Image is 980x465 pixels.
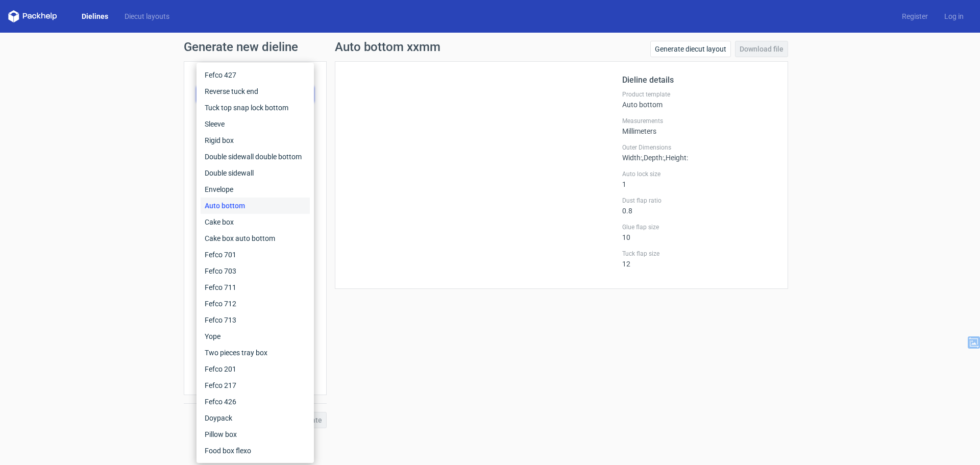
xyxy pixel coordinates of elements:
div: Cake box [201,214,310,230]
div: Doypack [201,410,310,426]
div: Millimeters [622,117,775,135]
a: Diecut layouts [116,11,178,21]
div: Fefco 712 [201,296,310,312]
label: Measurements [622,117,775,125]
div: 0.8 [622,197,775,215]
div: Rigid box [201,132,310,149]
a: Dielines [73,11,116,21]
div: 12 [622,250,775,268]
a: Generate diecut layout [650,41,731,57]
label: Tuck flap size [622,250,775,258]
h1: Generate new dieline [184,41,796,53]
div: Food box flexo [201,443,310,459]
label: Product template [622,90,775,99]
span: , Height : [664,154,688,162]
div: Cake box auto bottom [201,230,310,247]
div: Double sidewall [201,165,310,181]
div: Yope [201,328,310,345]
div: Fefco 217 [201,377,310,394]
div: Sleeve [201,116,310,132]
div: Auto bottom [622,90,775,109]
h2: Dieline details [622,74,775,86]
span: , Depth : [642,154,664,162]
div: Fefco 427 [201,67,310,83]
div: Fefco 426 [201,394,310,410]
div: Two pieces tray box [201,345,310,361]
label: Outer Dimensions [622,143,775,152]
div: Reverse tuck end [201,83,310,100]
label: Dust flap ratio [622,197,775,205]
h1: Auto bottom xxmm [335,41,440,53]
a: Register [894,11,936,21]
div: Envelope [201,181,310,198]
div: Fefco 703 [201,263,310,279]
span: Width : [622,154,642,162]
div: 1 [622,170,775,188]
label: Glue flap size [622,223,775,231]
div: Fefco 701 [201,247,310,263]
a: Log in [936,11,972,21]
div: Fefco 201 [201,361,310,377]
div: 10 [622,223,775,241]
div: Auto bottom [201,198,310,214]
div: Fefco 713 [201,312,310,328]
div: Tuck top snap lock bottom [201,100,310,116]
div: Double sidewall double bottom [201,149,310,165]
label: Auto lock size [622,170,775,178]
div: Pillow box [201,426,310,443]
div: Fefco 711 [201,279,310,296]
